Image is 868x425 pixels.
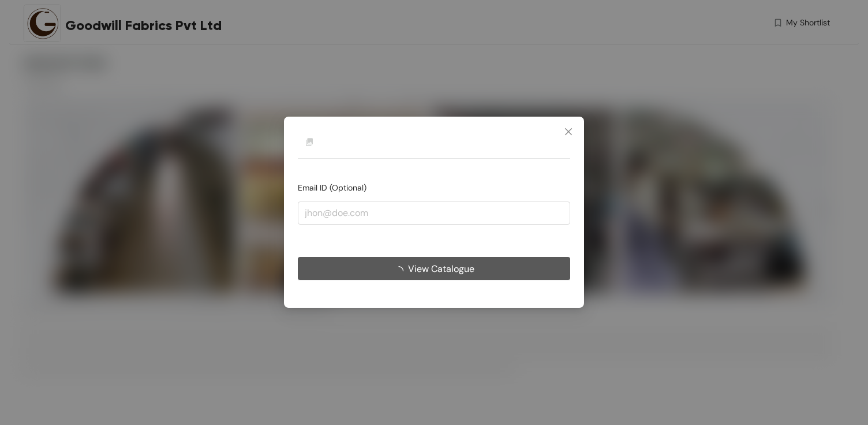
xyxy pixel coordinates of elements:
[298,258,570,281] button: View Catalogue
[553,117,584,148] button: Close
[298,183,366,193] span: Email ID (Optional)
[394,266,408,275] span: loading
[298,131,321,154] img: Buyer Portal
[298,202,570,225] input: jhon@doe.com
[564,127,573,136] span: close
[408,262,474,276] span: View Catalogue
